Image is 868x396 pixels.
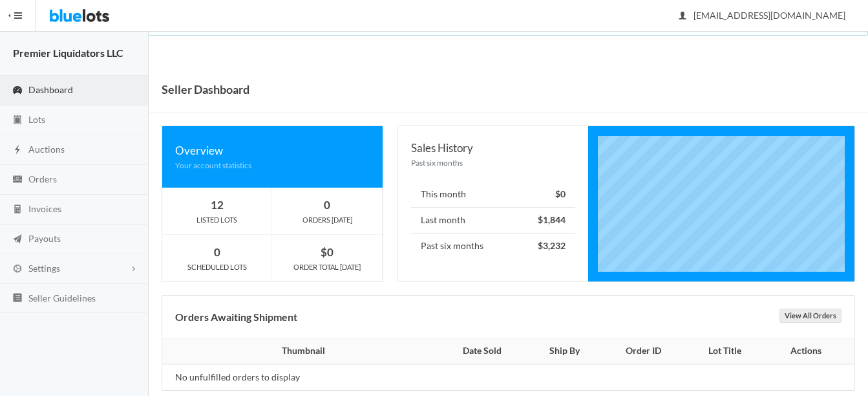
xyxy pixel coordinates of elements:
span: Orders [28,173,57,184]
h1: Seller Dashboard [162,80,249,99]
strong: $0 [555,188,566,199]
span: Seller Guidelines [28,292,96,303]
li: This month [411,182,575,208]
div: ORDER TOTAL [DATE] [272,261,382,273]
strong: $0 [321,245,333,259]
li: Last month [411,207,575,234]
th: Ship By [527,338,602,364]
span: Auctions [28,144,65,155]
div: LISTED LOTS [162,214,271,226]
td: No unfulfilled orders to display [162,364,438,390]
div: Overview [175,142,370,159]
strong: $1,844 [538,214,566,225]
div: Your account statistics [175,159,370,171]
strong: 0 [214,245,220,259]
strong: 12 [211,198,224,212]
span: Payouts [28,233,61,244]
span: Settings [28,263,60,274]
strong: 0 [324,198,330,212]
ion-icon: cog [11,263,24,276]
ion-icon: cash [11,174,24,186]
li: Past six months [411,233,575,259]
div: Sales History [411,139,575,157]
th: Order ID [602,338,686,364]
strong: Premier Liquidators LLC [13,47,123,59]
th: Date Sold [438,338,527,364]
th: Actions [765,338,854,364]
a: View All Orders [779,309,842,323]
ion-icon: paper plane [11,234,24,246]
b: Orders Awaiting Shipment [175,311,297,323]
span: Dashboard [28,84,73,95]
th: Lot Title [686,338,765,364]
ion-icon: flash [11,144,24,157]
div: SCHEDULED LOTS [162,261,271,273]
ion-icon: person [676,10,689,23]
ion-icon: calculator [11,204,24,216]
th: Thumbnail [162,338,438,364]
div: Past six months [411,157,575,169]
span: Invoices [28,203,61,214]
div: ORDERS [DATE] [272,214,382,226]
strong: $3,232 [538,240,566,251]
ion-icon: speedometer [11,85,24,97]
ion-icon: clipboard [11,115,24,127]
span: Lots [28,114,45,125]
span: [EMAIL_ADDRESS][DOMAIN_NAME] [679,10,845,21]
ion-icon: list box [11,292,24,305]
